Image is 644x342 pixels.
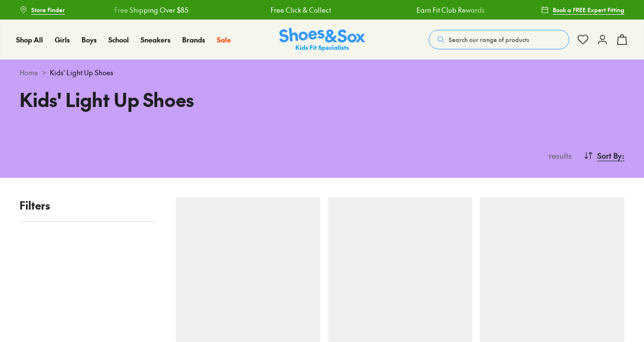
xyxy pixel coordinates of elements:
a: Sale [217,35,231,45]
span: Girls [55,35,70,44]
span: : [622,150,624,161]
button: Search our range of products [429,30,569,49]
a: Sneakers [141,35,170,45]
span: Kids' Light Up Shoes [50,67,113,78]
span: Shop All [16,35,43,44]
span: Store Finder [31,5,65,14]
span: School [108,35,129,44]
p: Filters [20,197,156,214]
a: Free Shipping Over $85 [108,5,182,15]
a: School [108,35,129,45]
a: Store Finder [20,1,65,19]
span: Book a FREE Expert Fitting [553,5,624,14]
a: Girls [55,35,70,45]
img: SNS_Logo_Responsive.svg [279,28,365,52]
span: Sneakers [141,35,170,44]
h1: Kids' Light Up Shoes [20,85,311,113]
span: Search our range of products [449,35,529,44]
span: Boys [82,35,97,44]
a: Shoes & Sox [279,28,365,52]
p: results [545,150,572,161]
div: > [20,67,624,78]
a: Free Click & Collect [264,5,325,15]
a: Earn Fit Club Rewards [410,5,478,15]
a: Shop All [16,35,43,45]
button: Sort By: [583,145,624,166]
span: Brands [182,35,205,44]
a: Book a FREE Expert Fitting [541,1,624,19]
a: Home [20,67,38,78]
span: Sort By [597,150,622,161]
a: Brands [182,35,205,45]
a: Boys [82,35,97,45]
span: Sale [217,35,231,44]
